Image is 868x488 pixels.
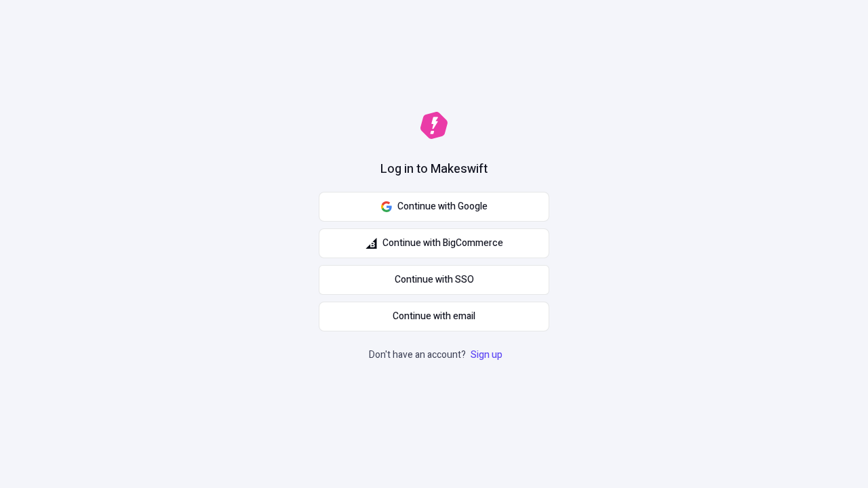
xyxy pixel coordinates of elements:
span: Continue with email [393,309,475,324]
p: Don't have an account? [369,348,505,363]
a: Sign up [468,348,505,362]
button: Continue with BigCommerce [319,228,549,258]
span: Continue with Google [397,199,488,214]
button: Continue with Google [319,192,549,222]
h1: Log in to Makeswift [380,161,488,178]
a: Continue with SSO [319,265,549,295]
button: Continue with email [319,302,549,331]
span: Continue with BigCommerce [382,236,503,251]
